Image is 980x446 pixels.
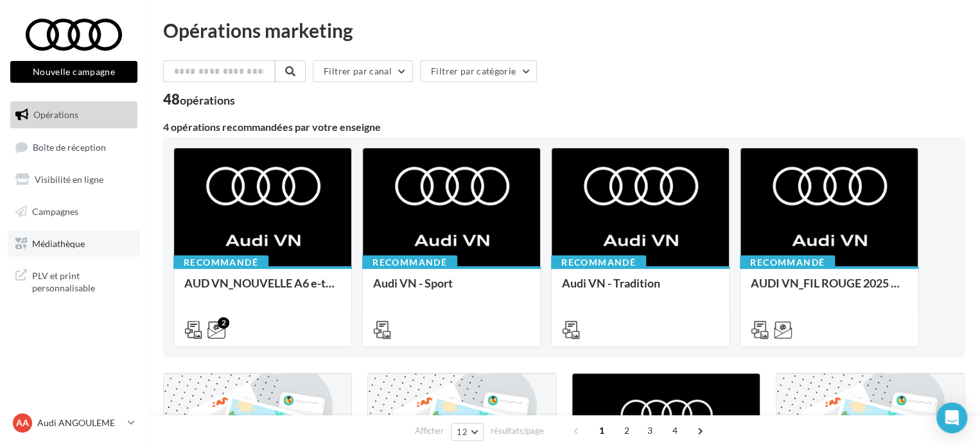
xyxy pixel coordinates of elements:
[173,255,268,270] div: Recommandé
[491,425,544,437] span: résultats/page
[457,427,468,437] span: 12
[8,133,140,161] a: Boîte de réception
[33,141,106,152] span: Boîte de réception
[420,60,537,82] button: Filtrer par catégorie
[8,262,140,300] a: PLV et print personnalisable
[8,198,140,225] a: Campagnes
[184,277,341,302] div: AUD VN_NOUVELLE A6 e-tron
[751,277,907,302] div: AUDI VN_FIL ROUGE 2025 - A1, Q2, Q3, Q5 et Q4 e-tron
[218,317,229,329] div: 2
[313,60,413,82] button: Filtrer par canal
[163,92,235,107] div: 48
[8,101,140,128] a: Opérations
[451,423,484,441] button: 12
[10,61,137,83] button: Nouvelle campagne
[640,420,660,441] span: 3
[32,267,132,295] span: PLV et print personnalisable
[362,255,457,270] div: Recommandé
[415,425,444,437] span: Afficher
[591,420,612,441] span: 1
[562,277,719,302] div: Audi VN - Tradition
[617,420,637,441] span: 2
[665,420,685,441] span: 4
[32,206,78,217] span: Campagnes
[163,21,965,40] div: Opérations marketing
[37,416,123,429] p: Audi ANGOULEME
[740,255,835,270] div: Recommandé
[8,166,140,193] a: Visibilité en ligne
[16,416,29,429] span: AA
[35,174,103,185] span: Visibilité en ligne
[180,94,235,106] div: opérations
[373,277,530,302] div: Audi VN - Sport
[551,255,646,270] div: Recommandé
[163,122,965,132] div: 4 opérations recommandées par votre enseigne
[33,109,78,120] span: Opérations
[8,230,140,257] a: Médiathèque
[10,411,137,435] a: AA Audi ANGOULEME
[32,237,85,248] span: Médiathèque
[936,402,967,433] div: Open Intercom Messenger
